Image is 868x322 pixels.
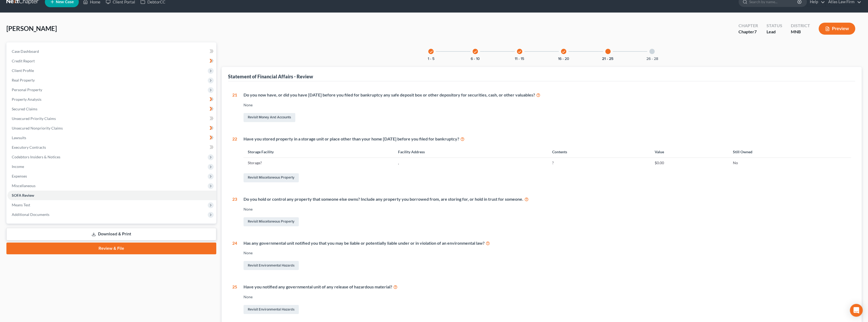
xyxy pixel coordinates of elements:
a: Unsecured Priority Claims [7,114,216,123]
button: 21 - 25 [602,57,614,61]
div: Do you now have, or did you have [DATE] before you filed for bankruptcy any safe deposit box or o... [243,92,851,98]
button: 1 - 5 [428,57,434,61]
span: Executory Contracts [12,145,46,150]
th: Contents [548,146,650,158]
span: Credit Report [12,59,35,63]
a: Case Dashboard [7,47,216,56]
a: SOFA Review [7,191,216,200]
span: Additional Documents [12,212,49,217]
button: Preview [819,23,855,35]
span: [PERSON_NAME] [6,25,57,32]
th: Value [650,146,729,158]
div: None [243,102,851,108]
div: Do you hold or control any property that someone else owns? Include any property you borrowed fro... [243,196,851,202]
td: Storage? [243,158,394,168]
button: 16 - 20 [558,57,569,61]
td: No [728,158,851,168]
div: Lead [767,29,782,35]
th: Storage Facility [243,146,394,158]
span: Property Analysis [12,97,41,102]
a: Unsecured Nonpriority Claims [7,123,216,133]
a: Revisit Miscellaneous Property [243,173,299,182]
span: Secured Claims [12,107,37,111]
a: Secured Claims [7,104,216,114]
a: Revisit Money and Accounts [243,113,295,122]
div: None [243,250,851,256]
span: Real Property [12,78,35,82]
a: Property Analysis [7,95,216,104]
a: Revisit Miscellaneous Property [243,217,299,226]
div: Have you notified any governmental unit of any release of hazardous material? [243,284,851,290]
td: $0.00 [650,158,729,168]
div: Statement of Financial Affairs - Review [228,73,313,80]
a: Lawsuits [7,133,216,143]
i: check [562,50,565,54]
div: Chapter [739,29,758,35]
div: 23 [232,196,237,227]
span: Unsecured Nonpriority Claims [12,126,63,130]
span: Personal Property [12,87,42,92]
div: 24 [232,240,237,271]
th: Still Owned [728,146,851,158]
span: Expenses [12,174,27,178]
div: Open Intercom Messenger [850,304,863,317]
span: Income [12,164,24,169]
div: Status [767,23,782,29]
button: 11 - 15 [515,57,524,61]
a: Executory Contracts [7,143,216,152]
span: Client Profile [12,68,34,73]
a: Revisit Environmental Hazards [243,261,299,270]
td: , [394,158,548,168]
i: check [429,50,433,54]
button: 6 - 10 [471,57,480,61]
span: Miscellaneous [12,183,36,188]
span: Means Test [12,203,30,207]
i: check [473,50,477,54]
span: Case Dashboard [12,49,39,54]
div: None [243,207,851,212]
div: 25 [232,284,237,315]
div: 22 [232,136,237,183]
div: Has any governmental unit notified you that you may be liable or potentially liable under or in v... [243,240,851,246]
span: Unsecured Priority Claims [12,116,56,121]
th: Facility Address [394,146,548,158]
a: Review & File [6,243,216,254]
div: MNB [791,29,810,35]
i: check [518,50,521,54]
span: 7 [754,29,757,34]
div: 21 [232,92,237,123]
a: Revisit Environmental Hazards [243,305,299,314]
div: Have you stored property in a storage unit or place other than your home [DATE] before you filed ... [243,136,851,142]
span: Codebtors Insiders & Notices [12,155,60,159]
div: None [243,294,851,300]
a: Credit Report [7,56,216,66]
span: Lawsuits [12,135,26,140]
div: District [791,23,810,29]
a: Download & Print [6,228,216,240]
div: Chapter [739,23,758,29]
td: ? [548,158,650,168]
button: 26 - 28 [646,57,658,61]
span: SOFA Review [12,193,34,198]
